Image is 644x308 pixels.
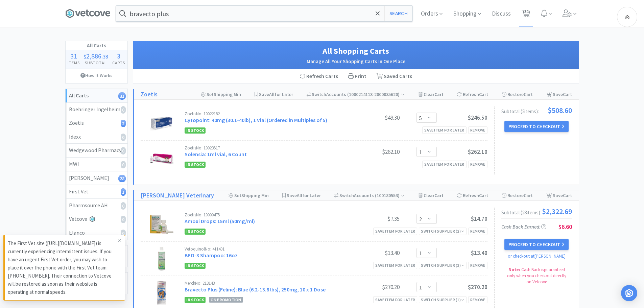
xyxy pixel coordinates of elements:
i: 0 [121,161,126,168]
span: 38 [103,53,108,60]
span: 2,886 [86,52,101,60]
div: Remove [468,228,487,235]
div: First Vet [69,187,124,196]
h2: Manage All Your Shopping Carts In One Place [140,57,572,66]
div: Refresh Carts [295,69,343,84]
a: How It Works [66,69,127,82]
span: $2,322.69 [542,208,572,215]
span: Cart [479,192,488,198]
h4: Subtotal [82,60,110,66]
div: $270.20 [349,283,400,291]
span: In Stock [185,263,206,269]
div: Subtotal ( 28 item s ): [501,208,572,215]
div: Vetoquinol No: 411401 [185,247,349,251]
span: Set [234,192,241,198]
div: Clear [419,89,444,99]
a: Wedgewood Pharmacy0 [66,144,127,158]
div: Save [546,89,572,99]
span: On Promotion [209,297,243,303]
div: $13.40 [349,249,400,257]
span: In Stock [185,162,206,168]
i: 0 [121,216,126,223]
span: Cart [524,192,533,198]
div: Shipping Min [201,89,241,99]
img: 77f230a4f4b04af59458bd3fed6a6656_494019.png [150,146,173,169]
i: 2 [121,120,126,127]
a: [PERSON_NAME] Veterinary [141,191,214,200]
span: $246.50 [468,114,487,121]
span: All [269,91,275,97]
button: Proceed to Checkout [504,121,569,132]
div: Save item for later [422,161,467,168]
span: Switch [339,192,354,198]
img: f3206c558ad14ca2b1338f2cd8fde3e8_531664.jpeg [150,112,173,135]
span: In Stock [185,229,206,235]
div: Open Intercom Messenger [621,285,637,301]
img: 2d3e14bcc6eb4e71ae79ef50c087dd63_458461.jpeg [150,281,173,305]
strong: Note: [508,267,520,273]
div: Boehringer Ingelheim [69,105,124,114]
a: [PERSON_NAME]28 [66,171,127,185]
i: 0 [121,202,126,210]
a: Boehringer Ingelheim0 [66,103,127,117]
div: Save item for later [373,262,418,269]
span: Cart [434,91,444,97]
div: Restore [502,89,533,99]
a: Zoetis [141,90,158,99]
i: 0 [121,230,126,237]
a: Zoetis2 [66,116,127,130]
div: Remove [468,296,487,303]
h4: Carts [110,60,127,66]
a: 31 [519,11,533,18]
a: Solensia: 1ml vial, 6 Count [185,151,247,158]
h1: All Carts [66,41,127,50]
button: Search [384,6,412,21]
i: 31 [118,92,126,100]
a: Bravecto Plus (Feline): Blue (6.2-13.8 lbs), 250mg, 10 x 1 Dose [185,286,326,293]
div: Merck No: 213143 [185,281,349,285]
div: Remove [468,126,487,134]
span: ( 100180553 ) [374,192,405,198]
span: All [297,192,302,198]
div: Switch Supplier ( 1 ) [421,297,464,303]
div: Idexx [69,133,124,141]
span: Cash Back Earned : [501,223,546,230]
button: Proceed to Checkout [504,239,569,250]
span: Save for Later [287,192,321,198]
a: Idexx0 [66,130,127,144]
span: 3 [117,52,120,60]
a: Cytopoint: 40mg (30.1-40lb), 1 Vial (Ordered in Multiples of 5) [185,117,327,123]
a: MWI0 [66,158,127,171]
a: Elanco0 [66,226,127,240]
a: All Carts31 [66,89,127,103]
div: Pharmsource AH [69,201,124,210]
a: Pharmsource AH0 [66,199,127,213]
span: Set [207,91,214,97]
div: Save item for later [373,296,418,303]
div: Save item for later [373,228,418,235]
div: Switch Supplier ( 2 ) [421,228,464,234]
span: $508.60 [548,106,572,114]
div: Remove [468,262,487,269]
div: Elanco [69,229,124,237]
span: $270.20 [468,283,487,291]
input: Search by item, sku, manufacturer, ingredient, size... [116,6,412,21]
i: 1 [121,188,126,196]
span: $6.60 [558,223,572,231]
div: Shipping Min [229,190,269,200]
h1: All Shopping Carts [140,45,572,57]
div: Print [343,69,372,84]
i: 28 [118,175,126,182]
img: cbadf060dcb544c485c23883689399e6_76292.jpeg [150,247,173,270]
span: Cash Back is guaranteed only when you checkout directly on Vetcove [507,267,566,285]
span: Cart [563,192,572,198]
a: First Vet1 [66,185,127,199]
div: Zoetis No: 10022182 [185,112,349,116]
div: Restore [502,190,533,200]
span: In Stock [185,127,206,134]
div: . [82,53,110,60]
span: Switch [312,91,326,97]
span: Cart [479,91,488,97]
div: [PERSON_NAME] [69,174,124,183]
